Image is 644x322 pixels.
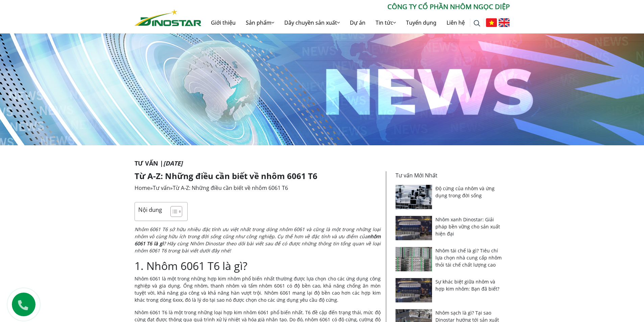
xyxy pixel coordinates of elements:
p: Tư vấn Mới Nhất [396,171,506,179]
a: Nhôm tái chế là gì? Tiêu chí lựa chọn nhà cung cấp nhôm thỏi tái chế chất lượng cao [435,247,502,268]
span: ? Hãy cùng Nhôm Dinostar theo dõi bài viết sau để có được những thông tin tổng quan về loại nhôm ... [135,240,381,254]
a: Tin tức [371,12,401,33]
a: Tuyển dụng [401,12,442,33]
a: Toggle Table of Content [165,206,181,217]
img: search [474,20,480,27]
img: Tiếng Việt [486,18,497,27]
span: » » [135,184,288,192]
a: Sản phẩm [241,12,279,33]
img: Nhôm Dinostar [135,9,201,26]
span: Nhôm 6061 T6 sở hữu nhiều đặc tính ưu việt nhất trong dòng nhôm 6061 và cũng là một trong những l... [135,226,381,240]
img: Sự khác biệt giữa nhôm và hợp kim nhôm: Bạn đã biết? [396,278,432,302]
span: Từ A-Z: Những điều cần biết về nhôm 6061 T6 [173,184,288,192]
p: Nội dung [138,206,162,214]
img: Nhôm tái chế là gì? Tiêu chí lựa chọn nhà cung cấp nhôm thỏi tái chế chất lượng cao [396,247,432,271]
a: Tư vấn [153,184,170,192]
a: Home [135,184,150,192]
a: Sự khác biệt giữa nhôm và hợp kim nhôm: Bạn đã biết? [435,278,499,292]
i: nhôm 6061 T6 là gì [135,233,381,247]
p: CÔNG TY CỔ PHẦN NHÔM NGỌC DIỆP [201,2,510,12]
img: Độ cứng của nhôm và ứng dụng trong đời sống [396,185,432,209]
a: Liên hệ [442,12,470,33]
a: Dây chuyền sản xuất [279,12,345,33]
img: English [499,18,510,27]
img: Nhôm xanh Dinostar: Giải pháp bền vững cho sản xuất hiện đại [396,216,432,240]
p: Tư vấn | [135,159,510,168]
h2: 1. Nhôm 6061 T6 là gì? [135,259,381,272]
span: Nhôm 6061 là một trong những hợp kim nhôm phổ biến nhất thường được lựa chọn cho các ứng dụng côn... [135,275,381,303]
a: Độ cứng của nhôm và ứng dụng trong đời sống [435,185,495,199]
a: Nhôm xanh Dinostar: Giải pháp bền vững cho sản xuất hiện đại [435,216,500,237]
h1: Từ A-Z: Những điều cần biết về nhôm 6061 T6 [135,171,381,181]
a: Dự án [345,12,371,33]
a: Giới thiệu [206,12,241,33]
i: [DATE] [163,159,183,167]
